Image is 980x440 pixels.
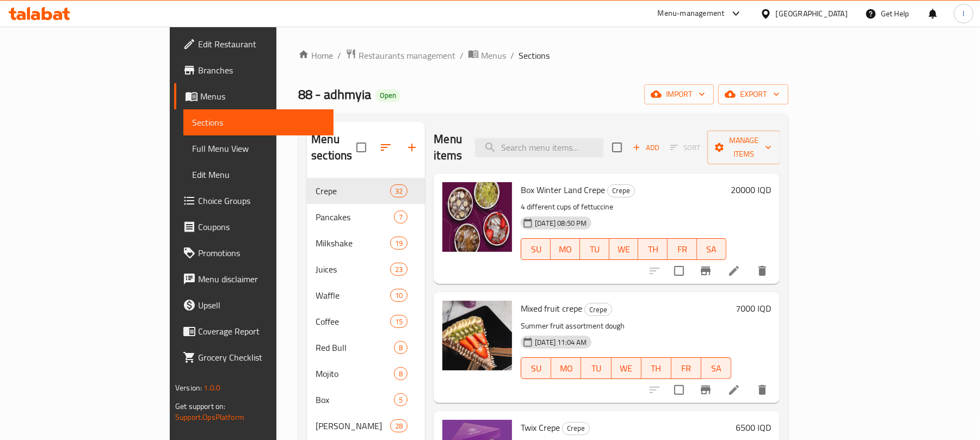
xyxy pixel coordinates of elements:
span: Sections [519,49,550,62]
div: Box [316,393,394,406]
span: Mixed fruit crepe [521,300,582,317]
span: Edit Menu [192,168,325,181]
button: Add section [399,134,425,160]
a: Edit menu item [728,264,741,277]
span: MO [556,361,577,376]
span: 8 [395,369,407,379]
span: TH [646,361,667,376]
span: Juices [316,263,390,276]
span: import [653,88,705,101]
span: Edit Restaurant [198,38,325,51]
span: 32 [391,186,407,196]
button: delete [749,258,775,284]
span: WE [614,241,634,257]
div: Crepe [584,303,612,316]
a: Choice Groups [174,188,334,214]
span: Menus [481,49,506,62]
span: Milkshake [316,237,390,250]
a: Restaurants management [346,48,455,63]
span: Select section first [663,139,707,156]
a: Branches [174,57,334,83]
span: Crepe [608,184,634,197]
div: Juice Bottles [316,419,390,432]
span: Mojito [316,367,394,380]
div: items [390,184,408,197]
div: Milkshake19 [307,230,425,256]
span: 19 [391,238,407,249]
span: Red Bull [316,341,394,354]
button: FR [671,357,701,379]
li: / [510,49,514,62]
div: items [394,210,408,224]
button: TU [580,238,609,260]
div: Mojito8 [307,361,425,387]
button: import [644,84,714,104]
div: Waffle10 [307,282,425,308]
span: [PERSON_NAME] [316,419,390,432]
span: 23 [391,264,407,275]
div: Crepe [316,184,390,197]
h2: Menu items [434,131,462,164]
span: Select to update [668,259,691,282]
div: Pancakes7 [307,204,425,230]
nav: breadcrumb [298,48,788,63]
li: / [460,49,464,62]
a: Sections [183,109,334,135]
span: Crepe [585,303,612,316]
span: 1.0.0 [204,381,220,395]
a: Coverage Report [174,318,334,344]
span: Manage items [716,134,772,161]
span: TH [643,241,663,257]
span: TU [584,241,605,257]
p: 4 different cups of fettuccine [521,200,726,214]
button: MO [551,357,581,379]
span: 88 - adhmyia [298,82,371,107]
h6: 7000 IQD [736,301,771,316]
span: SU [526,361,547,376]
div: items [390,419,408,432]
span: 28 [391,421,407,431]
span: Open [375,91,400,100]
div: Waffle [316,289,390,302]
span: 8 [395,343,407,353]
a: Coupons [174,214,334,240]
a: Edit Restaurant [174,31,334,57]
span: 15 [391,317,407,327]
span: 7 [395,212,407,222]
div: Open [375,89,400,102]
span: SA [701,241,722,257]
span: Select all sections [350,136,373,159]
button: FR [668,238,697,260]
span: Choice Groups [198,194,325,207]
span: Sections [192,116,325,129]
div: items [390,263,408,276]
span: export [727,88,780,101]
span: 5 [395,395,407,405]
button: TH [638,238,668,260]
div: Red Bull8 [307,334,425,361]
button: SU [521,357,551,379]
a: Grocery Checklist [174,344,334,370]
span: Menus [200,90,325,103]
span: TU [585,361,607,376]
input: search [475,138,603,157]
span: FR [672,241,693,257]
button: delete [749,377,775,403]
span: Select section [606,136,628,159]
div: Coffee15 [307,308,425,334]
span: SU [526,241,546,257]
span: Add item [628,139,663,156]
span: Pancakes [316,210,394,224]
span: [DATE] 11:04 AM [531,337,591,348]
a: Menus [174,83,334,109]
span: MO [555,241,576,257]
span: WE [616,361,637,376]
li: / [337,49,341,62]
div: items [390,315,408,328]
span: FR [676,361,697,376]
button: SU [521,238,551,260]
button: TU [581,357,611,379]
p: Summer fruit assortment dough [521,319,731,333]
